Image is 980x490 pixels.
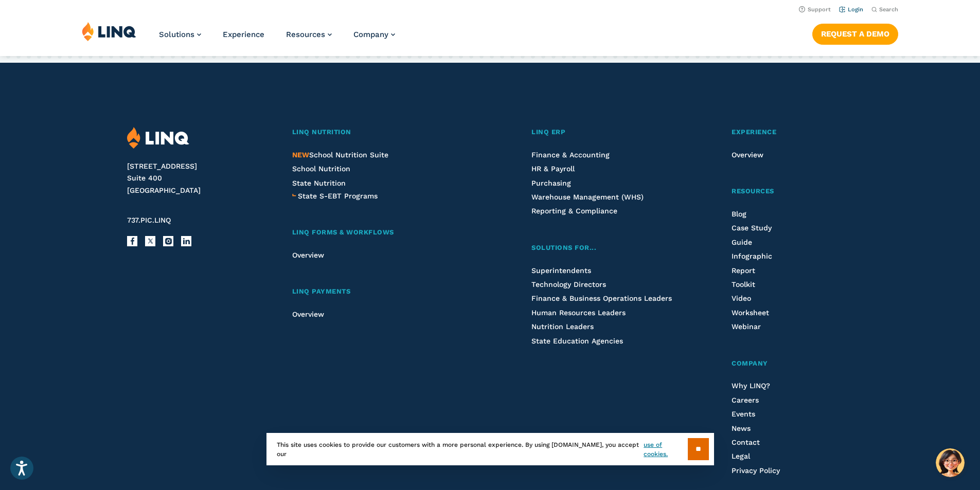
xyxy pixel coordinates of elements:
[163,236,173,246] a: Instagram
[732,358,852,369] a: Company
[292,151,388,159] span: School Nutrition Suite
[871,6,898,13] button: Open Search Bar
[292,151,388,159] a: NEWSchool Nutrition Suite
[732,266,755,275] a: Report
[732,151,763,159] a: Overview
[732,224,772,232] a: Case Study
[531,179,571,187] a: Purchasing
[292,286,478,297] a: LINQ Payments
[159,22,395,56] nav: Primary Navigation
[82,22,136,41] img: LINQ | K‑12 Software
[353,30,388,39] span: Company
[292,228,394,236] span: LINQ Forms & Workflows
[732,359,768,367] span: Company
[292,287,351,295] span: LINQ Payments
[223,30,264,39] a: Experience
[292,310,324,318] a: Overview
[159,30,201,39] a: Solutions
[531,337,623,345] a: State Education Agencies
[127,127,189,149] img: LINQ | K‑12 Software
[531,165,575,173] a: HR & Payroll
[298,190,378,202] a: State S-EBT Programs
[732,396,759,404] a: Careers
[732,127,852,138] a: Experience
[531,207,617,215] a: Reporting & Compliance
[266,433,714,465] div: This site uses cookies to provide our customers with a more personal experience. By using [DOMAIN...
[732,410,755,418] a: Events
[732,438,760,446] span: Contact
[127,236,137,246] a: Facebook
[292,151,309,159] span: NEW
[732,186,852,197] a: Resources
[531,294,672,302] a: Finance & Business Operations Leaders
[292,179,346,187] a: State Nutrition
[127,160,268,197] address: [STREET_ADDRESS] Suite 400 [GEOGRAPHIC_DATA]
[531,151,610,159] a: Finance & Accounting
[353,30,395,39] a: Company
[531,308,626,317] a: Human Resources Leaders
[732,128,776,136] span: Experience
[732,322,761,331] a: Webinar
[732,294,751,302] a: Video
[732,308,769,317] a: Worksheet
[936,448,965,477] button: Hello, have a question? Let’s chat.
[732,210,746,218] a: Blog
[286,30,332,39] a: Resources
[292,251,324,259] a: Overview
[732,424,751,432] span: News
[531,266,591,275] a: Superintendents
[531,127,678,138] a: LINQ ERP
[732,382,770,390] a: Why LINQ?
[879,6,898,13] span: Search
[531,280,606,288] a: Technology Directors
[732,238,752,246] a: Guide
[292,128,351,136] span: LINQ Nutrition
[732,187,774,195] span: Resources
[531,128,565,136] span: LINQ ERP
[145,236,155,246] a: X
[732,280,755,288] a: Toolkit
[181,236,191,246] a: LinkedIn
[127,216,171,224] span: 737.PIC.LINQ
[812,24,898,44] a: Request a Demo
[292,127,478,138] a: LINQ Nutrition
[292,227,478,238] a: LINQ Forms & Workflows
[531,322,594,331] a: Nutrition Leaders
[644,440,687,459] a: use of cookies.
[812,22,898,44] nav: Button Navigation
[732,252,772,260] a: Infographic
[298,192,378,200] span: State S-EBT Programs
[531,193,644,201] a: Warehouse Management (WHS)
[159,30,194,39] span: Solutions
[292,165,350,173] a: School Nutrition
